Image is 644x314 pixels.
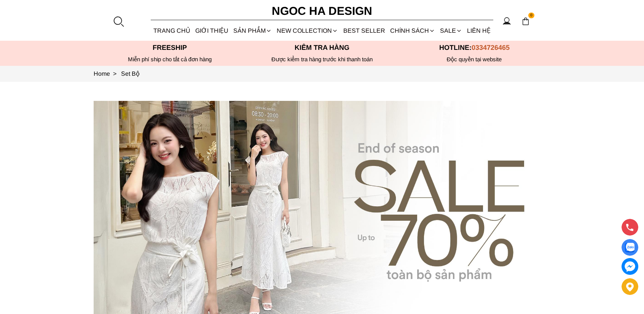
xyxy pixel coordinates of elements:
div: SẢN PHẨM [231,21,274,41]
a: Ngoc Ha Design [265,2,379,20]
p: Freeship [94,44,246,52]
a: Link to Set Bộ [121,70,140,77]
img: Display image [625,243,634,252]
img: img-CART-ICON-ksit0nf1 [521,17,530,26]
p: Được kiểm tra hàng trước khi thanh toán [246,56,398,63]
span: > [110,70,120,77]
a: SALE [438,21,465,41]
font: Kiểm tra hàng [295,44,349,51]
a: NEW COLLECTION [274,21,341,41]
p: Hotline: [398,44,550,52]
div: Chính sách [387,21,437,41]
h6: Độc quyền tại website [398,56,550,63]
a: TRANG CHỦ [151,21,193,41]
a: messenger [622,258,638,275]
a: LIÊN HỆ [465,21,493,41]
a: Link to Home [94,70,121,77]
a: BEST SELLER [341,21,387,41]
a: GIỚI THIỆU [193,21,231,41]
div: Miễn phí ship cho tất cả đơn hàng [94,56,246,63]
span: 0 [528,13,534,19]
a: Display image [622,239,638,256]
span: 0334726465 [472,44,510,51]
